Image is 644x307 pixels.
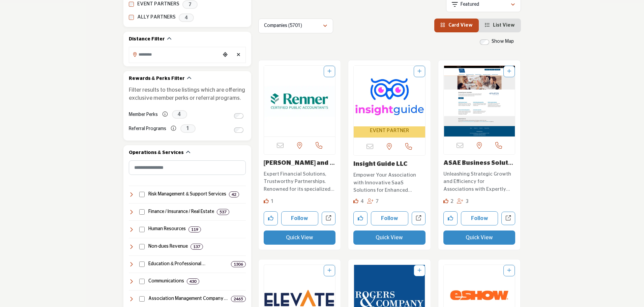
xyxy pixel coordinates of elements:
span: 3 [466,199,469,204]
a: Add To List [417,268,421,273]
a: Open Listing in new tab [444,66,515,136]
input: Switch to Referral Programs [234,127,243,133]
button: Like company [443,211,458,225]
a: Unleashing Strategic Growth and Efficiency for Associations with Expertly Tailored Solutions Empo... [443,169,516,193]
div: Choose your current location [220,48,230,62]
h2: Operations & Services [129,150,184,156]
span: Card View [448,23,473,28]
label: Member Perks [129,109,158,121]
div: 1306 Results For Education & Professional Development [231,261,246,267]
a: Open insight-guide in new tab [412,212,426,225]
button: Companies (5701) [258,19,333,33]
a: Open Listing in new tab [354,66,425,138]
li: List View [479,19,521,32]
span: 2 [450,199,453,204]
a: View Card [440,23,473,28]
li: Card View [434,19,479,32]
p: Empower Your Association with Innovative SaaS Solutions for Enhanced Engagement and Revenue Growt... [353,172,426,194]
a: Add To List [507,69,511,74]
a: Add To List [417,69,421,74]
div: Clear search location [234,48,244,62]
span: List View [493,23,515,28]
a: ASAE Business Soluti... [443,160,513,174]
span: 7 [182,0,198,9]
input: Switch to Member Perks [234,113,243,119]
h4: Association Management Company (AMC): Professional management, strategic guidance, and operationa... [148,296,228,302]
button: Quick View [264,231,336,245]
a: Expert Financial Solutions, Trustworthy Partnerships. Renowned for its specialized services in th... [264,169,336,193]
img: Renner and Company CPA PC [264,66,335,136]
b: 430 [189,279,197,284]
span: 4 [172,110,187,119]
button: Like company [264,211,278,225]
p: Filter results to those listings which are offering exclusive member perks or referral programs. [129,86,246,102]
p: Companies (5701) [264,23,302,29]
button: Follow [371,211,408,225]
a: Add To List [507,268,511,273]
a: Add To List [327,69,331,74]
h4: Education & Professional Development: Training, certification, career development, and learning s... [148,261,228,268]
input: Select Non-dues Revenue checkbox [139,244,145,249]
h3: Insight Guide LLC [353,161,426,168]
div: Followers [367,198,379,206]
div: 2465 Results For Association Management Company (AMC) [231,296,246,302]
b: 1306 [234,262,243,267]
h4: Communications: Services for messaging, public relations, video production, webinars, and content... [148,278,184,285]
button: Like company [353,211,368,225]
img: Insight Guide LLC [354,66,425,126]
button: Quick View [353,231,426,245]
div: 430 Results For Communications [187,278,199,284]
i: Likes [353,198,358,204]
a: Empower Your Association with Innovative SaaS Solutions for Enhanced Engagement and Revenue Growt... [353,170,426,194]
p: Featured [461,1,479,8]
b: 137 [193,244,200,249]
h4: Risk Management & Support Services: Services for cancellation insurance and transportation soluti... [148,191,226,198]
b: 119 [191,227,198,232]
input: Select Human Resources checkbox [139,227,145,232]
input: Select Finance / Insurance / Real Estate checkbox [139,209,145,215]
a: Insight Guide LLC [353,161,407,167]
input: Select Association Management Company (AMC) checkbox [139,296,145,302]
span: EVENT PARTNER [370,127,409,135]
img: ASAE Business Solutions [444,66,515,136]
a: Open renner-and-company-cpa-pc in new tab [322,212,335,225]
label: Referral Programs [129,123,166,135]
button: Follow [281,211,319,225]
input: Select Risk Management & Support Services checkbox [139,192,145,197]
b: 537 [219,210,227,214]
h4: Non-dues Revenue: Programs like affinity partnerships, sponsorships, and other revenue-generating... [148,243,188,250]
span: 4 [179,13,194,22]
input: Search Category [129,160,246,175]
i: Like [264,198,269,204]
a: View List [485,23,515,28]
a: Add To List [327,268,331,273]
a: Open Listing in new tab [264,66,335,136]
h3: Renner and Company CPA PC [264,160,336,167]
h4: Human Resources: Services and solutions for employee management, benefits, recruiting, compliance... [148,226,186,233]
span: 1 [271,199,274,204]
span: 4 [361,199,364,204]
span: 1 [180,124,196,133]
h4: Finance / Insurance / Real Estate: Financial management, accounting, insurance, banking, payroll,... [148,209,214,215]
span: 7 [376,199,379,204]
input: ALLY PARTNERS checkbox [129,15,134,20]
div: Followers [457,198,469,206]
p: Unleashing Strategic Growth and Efficiency for Associations with Expertly Tailored Solutions Empo... [443,171,516,193]
a: Open asae-business-solutions in new tab [501,212,515,225]
a: [PERSON_NAME] and Company C... [264,160,335,174]
button: Quick View [443,231,516,245]
h3: ASAE Business Solutions [443,160,516,167]
label: ALLY PARTNERS [137,13,176,21]
div: 137 Results For Non-dues Revenue [191,244,203,250]
label: EVENT PARTNERS [137,0,179,8]
i: Likes [443,198,448,204]
b: 42 [232,192,236,197]
input: Search Location [129,48,220,61]
div: 537 Results For Finance / Insurance / Real Estate [217,209,229,215]
h2: Rewards & Perks Filter [129,75,185,82]
input: Select Education & Professional Development checkbox [139,262,145,267]
div: 119 Results For Human Resources [188,226,201,233]
h2: Distance Filter [129,36,165,43]
input: EVENT PARTNERS checkbox [129,2,134,7]
div: 42 Results For Risk Management & Support Services [229,191,239,197]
